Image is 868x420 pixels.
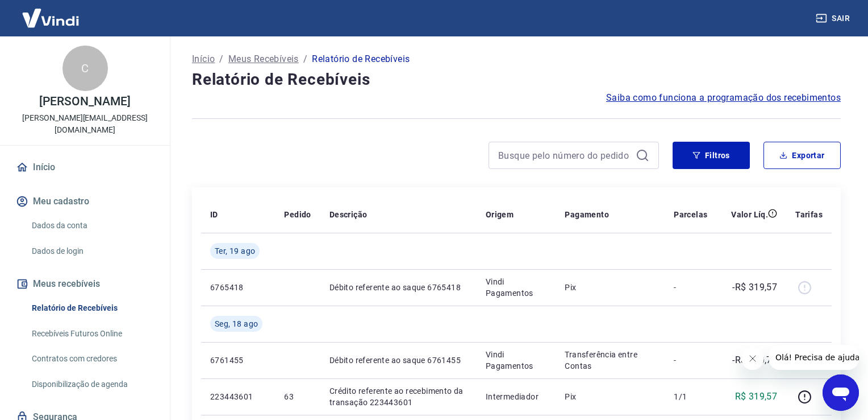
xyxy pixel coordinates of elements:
p: - [674,282,707,293]
a: Dados de login [27,240,156,263]
iframe: Botão para abrir a janela de mensagens [823,374,859,411]
span: Olá! Precisa de ajuda? [7,8,95,17]
button: Exportar [763,142,841,169]
p: 6761455 [210,355,266,366]
a: Recebíveis Futuros Online [27,322,156,345]
a: Contratos com credores [27,347,156,370]
a: Relatório de Recebíveis [27,297,156,320]
p: [PERSON_NAME][EMAIL_ADDRESS][DOMAIN_NAME] [9,112,161,136]
p: -R$ 110,72 [732,353,777,367]
p: Vindi Pagamentos [486,276,547,299]
button: Meu cadastro [14,189,156,214]
a: Dados da conta [27,214,156,237]
p: -R$ 319,57 [732,281,777,294]
p: 63 [284,391,311,402]
p: Tarifas [795,209,823,220]
p: Pix [565,391,656,402]
p: Pagamento [565,209,609,220]
p: Pedido [284,209,311,220]
p: - [674,355,707,366]
img: Vindi [14,1,87,35]
span: Ter, 19 ago [215,245,255,257]
p: Relatório de Recebíveis [312,52,410,66]
a: Início [192,52,215,66]
p: Intermediador [486,391,547,402]
p: Crédito referente ao recebimento da transação 223443601 [329,385,468,408]
p: 223443601 [210,391,266,402]
iframe: Fechar mensagem [741,347,764,370]
p: Pix [565,282,656,293]
p: ID [210,209,218,220]
span: Seg, 18 ago [215,318,258,330]
button: Filtros [673,142,750,169]
input: Busque pelo número do pedido [498,147,631,164]
a: Meus Recebíveis [228,52,299,66]
p: 6765418 [210,282,266,293]
a: Disponibilização de agenda [27,373,156,396]
p: / [303,52,307,66]
p: Origem [486,209,514,220]
p: 1/1 [674,391,707,402]
button: Sair [813,8,854,29]
p: Transferência entre Contas [565,349,656,372]
div: C [62,46,108,91]
p: Débito referente ao saque 6761455 [329,355,468,366]
iframe: Mensagem da empresa [769,345,859,370]
a: Saiba como funciona a programação dos recebimentos [606,91,841,105]
p: Vindi Pagamentos [486,349,547,372]
p: / [219,52,223,66]
button: Meus recebíveis [14,271,156,297]
p: Descrição [329,209,368,220]
p: Valor Líq. [731,209,768,220]
p: R$ 319,57 [735,390,778,403]
p: [PERSON_NAME] [39,96,130,108]
p: Débito referente ao saque 6765418 [329,282,468,293]
h4: Relatório de Recebíveis [192,68,841,91]
a: Início [14,155,156,180]
p: Parcelas [674,209,707,220]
